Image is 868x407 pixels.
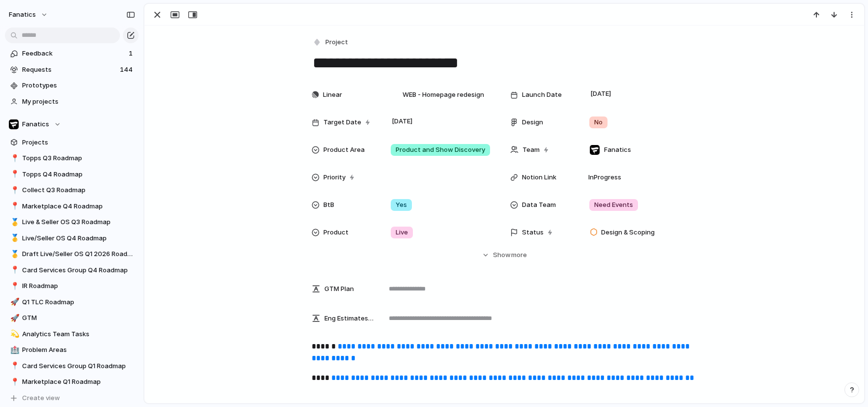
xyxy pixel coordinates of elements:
[323,200,334,210] span: BtB
[5,46,139,61] a: Feedback1
[5,167,139,182] a: 📍Topps Q4 Roadmap
[22,217,135,227] span: Live & Seller OS Q3 Roadmap
[325,37,348,47] span: Project
[10,360,17,372] div: 📍
[10,249,17,260] div: 🥇
[10,233,17,244] div: 🥇
[522,200,556,210] span: Data Team
[22,265,135,275] span: Card Services Group Q4 Roadmap
[22,393,60,403] span: Create view
[10,217,17,228] div: 🥇
[511,250,527,260] span: more
[22,65,117,75] span: Requests
[10,313,17,324] div: 🚀
[493,250,511,260] span: Show
[5,78,139,93] a: Prototypes
[9,297,19,307] button: 🚀
[5,263,139,278] a: 📍Card Services Group Q4 Roadmap
[396,200,407,210] span: Yes
[5,135,139,150] a: Projects
[5,215,139,230] a: 🥇Live & Seller OS Q3 Roadmap
[594,117,603,127] span: No
[9,377,19,387] button: 📍
[324,314,375,323] span: Eng Estimates (B/iOs/A/W) in Cycles
[9,345,19,355] button: 🏥
[522,173,556,182] span: Notion Link
[22,233,135,243] span: Live/Seller OS Q4 Roadmap
[5,359,139,374] a: 📍Card Services Group Q1 Roadmap
[10,201,17,212] div: 📍
[323,173,346,182] span: Priority
[396,228,408,237] span: Live
[22,153,135,163] span: Topps Q3 Roadmap
[22,297,135,307] span: Q1 TLC Roadmap
[22,329,135,339] span: Analytics Team Tasks
[9,313,19,323] button: 🚀
[5,62,139,77] a: Requests144
[584,173,625,182] span: In Progress
[5,247,139,262] a: 🥇Draft Live/Seller OS Q1 2026 Roadmap
[9,329,19,339] button: 💫
[5,375,139,389] a: 📍Marketplace Q1 Roadmap
[4,7,53,23] button: fanatics
[9,185,19,195] button: 📍
[10,153,17,164] div: 📍
[10,296,17,308] div: 🚀
[9,170,19,179] button: 📍
[5,327,139,342] div: 💫Analytics Team Tasks
[22,313,135,323] span: GTM
[5,343,139,357] a: 🏥Problem Areas
[9,249,19,259] button: 🥇
[391,85,484,105] span: WEB - Homepage redesign
[22,138,135,147] span: Projects
[389,116,415,127] span: [DATE]
[5,183,139,198] a: 📍Collect Q3 Roadmap
[396,145,485,155] span: Product and Show Discovery
[120,65,135,75] span: 144
[9,233,19,243] button: 🥇
[5,94,139,109] a: My projects
[10,345,17,356] div: 🏥
[129,49,135,58] span: 1
[22,377,135,387] span: Marketplace Q1 Roadmap
[594,200,633,210] span: Need Events
[22,202,135,211] span: Marketplace Q4 Roadmap
[9,361,19,371] button: 📍
[5,295,139,310] a: 🚀Q1 TLC Roadmap
[10,281,17,292] div: 📍
[604,145,631,155] span: Fanatics
[323,145,365,155] span: Product Area
[5,151,139,166] div: 📍Topps Q3 Roadmap
[522,117,543,127] span: Design
[10,169,17,180] div: 📍
[5,231,139,246] a: 🥇Live/Seller OS Q4 Roadmap
[22,97,135,107] span: My projects
[9,265,19,275] button: 📍
[588,88,614,100] span: [DATE]
[522,145,540,155] span: Team
[5,279,139,293] a: 📍IR Roadmap
[5,311,139,325] a: 🚀GTM
[323,90,342,100] span: Linear
[5,199,139,214] div: 📍Marketplace Q4 Roadmap
[10,264,17,276] div: 📍
[601,228,655,237] span: Design & Scoping
[22,361,135,371] span: Card Services Group Q1 Roadmap
[9,281,19,291] button: 📍
[22,119,49,129] span: Fanatics
[10,377,17,388] div: 📍
[9,202,19,211] button: 📍
[22,170,135,179] span: Topps Q4 Roadmap
[22,49,126,58] span: Feedback
[323,117,361,127] span: Target Date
